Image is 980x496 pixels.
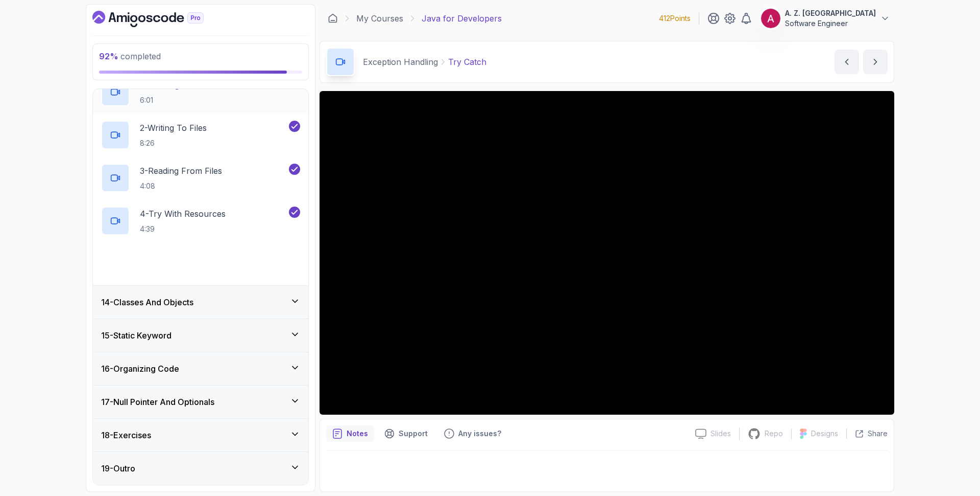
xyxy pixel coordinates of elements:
p: 4:39 [140,224,226,234]
span: 92 % [99,51,118,61]
img: user profile image [761,9,780,28]
p: Java for Developers [422,12,502,25]
h3: 19 - Outro [101,462,135,475]
h3: 14 - Classes And Objects [101,296,193,308]
button: 1-Creating Files6:01 [101,78,300,106]
p: Share [868,429,888,439]
button: Feedback button [438,425,507,442]
p: Repo [765,429,783,439]
p: Slides [710,429,731,439]
iframe: 3 - Try Catch [320,91,894,415]
button: notes button [326,425,374,442]
button: 3-Reading From Files4:08 [101,164,300,192]
p: 8:26 [140,138,207,148]
button: 19-Outro [93,452,308,485]
p: 2 - Writing To Files [140,122,207,134]
p: Any issues? [458,429,501,439]
button: 18-Exercises [93,419,308,452]
p: 4:08 [140,181,222,191]
a: Dashboard [92,11,227,27]
button: 4-Try With Resources4:39 [101,207,300,235]
p: Software Engineer [785,18,876,29]
button: 14-Classes And Objects [93,286,308,319]
p: Support [399,429,428,439]
button: 16-Organizing Code [93,352,308,385]
p: Notes [347,429,368,439]
h3: 17 - Null Pointer And Optionals [101,396,214,408]
button: 2-Writing To Files8:26 [101,121,300,149]
p: Designs [811,429,838,439]
p: Try Catch [448,56,486,68]
button: Share [846,429,888,439]
p: 3 - Reading From Files [140,165,222,177]
h3: 15 - Static Keyword [101,329,171,342]
p: 4 - Try With Resources [140,208,226,220]
a: Dashboard [328,13,338,24]
h3: 18 - Exercises [101,429,151,441]
p: A. Z. [GEOGRAPHIC_DATA] [785,8,876,18]
p: 412 Points [659,13,691,24]
p: 6:01 [140,95,199,105]
button: Support button [378,425,434,442]
button: 17-Null Pointer And Optionals [93,386,308,418]
p: Exception Handling [363,56,438,68]
button: user profile imageA. Z. [GEOGRAPHIC_DATA]Software Engineer [761,8,890,29]
a: My Courses [356,12,403,25]
button: previous content [835,50,859,74]
h3: 16 - Organizing Code [101,363,179,375]
button: next content [863,50,888,74]
span: completed [99,51,161,61]
button: 15-Static Keyword [93,319,308,352]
